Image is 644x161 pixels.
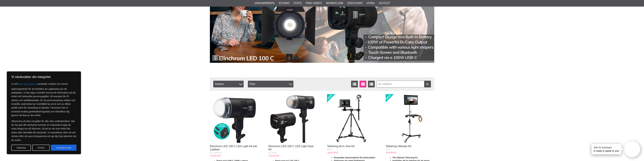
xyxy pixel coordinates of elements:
a: Workflow [326,1,343,5]
a: Fönstervisning [360,81,366,87]
span: UTK [386,148,390,151]
a: Elinchrom LED 100 C LED Light Dual Kit [268,145,313,151]
div: Kundbetyg: 0 [268,154,279,157]
a: Filtrera [424,81,431,87]
a: Pro Video [306,1,322,5]
button: Acceptera alla [51,145,76,151]
div: Kundbetyg: 0 [327,151,338,154]
img: Elinchrom LED 100 C LED Light Kit inkl Laddare [210,94,258,143]
a: Tethering Ultimate Kit [386,145,411,148]
a: Varumärken [254,1,275,5]
span: AIOK [327,148,332,151]
span: EL-20201WC [210,152,222,154]
a: Discover [347,1,362,5]
a: Foto [294,1,302,5]
a: Outlet [379,1,390,5]
a: Utökad listvisning [368,81,375,87]
img: Elinchrom LED 100 C LED Light Dual Kit [268,94,317,143]
button: Avvisa [32,145,50,151]
div: Vi värdesätter din integritet [7,71,81,154]
img: Tethering Ultimate Kit [386,94,434,143]
button: våra 1520 partners [18,81,38,87]
h4: Aifo AI Assistant [594,146,619,149]
a: Tethering All In One Kit [327,145,354,148]
div: Kundbetyg: 0 [386,151,396,154]
div: is ready to speak to you! [592,144,621,154]
p: Vi och använder cookies och annan spårningsteknik för att förbättra din upplevelse på vår webbpla... [11,81,76,117]
button: Anpassa [11,145,31,151]
span: EL-20202 [268,152,277,154]
img: Tethering All In One Kit [327,94,376,143]
input: Sök i artikellista ... [376,81,431,87]
div: Kundbetyg: 0 [210,154,221,157]
a: Listvisning [351,81,358,87]
div: Filter [248,81,293,87]
p: Observera att dina val gäller för alla våra underdomäner. När du har gett ditt samtycke kommer en... [11,119,76,142]
a: Elinchrom LED 100 C LED Light Kit inkl Laddare [210,145,257,151]
strong: The Ultimate Tethering Kit [392,156,417,159]
a: Studio [279,1,290,5]
strong: Omvandlar kamerastativet till arbetsstation [334,156,375,159]
span: Sortera [213,81,244,87]
a: Hyra [367,1,375,5]
p: Vi värdesätter din integritet [11,75,76,79]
